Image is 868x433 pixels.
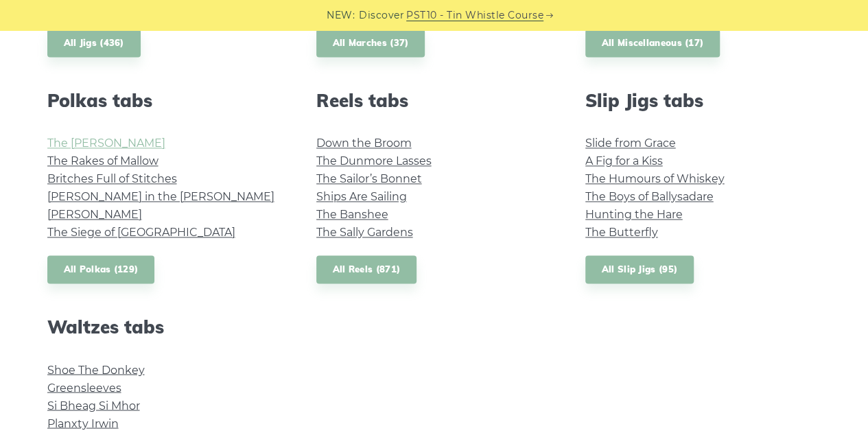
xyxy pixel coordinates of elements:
h2: Polkas tabs [47,90,283,111]
a: All Reels (871) [316,255,417,283]
a: [PERSON_NAME] [47,208,142,221]
a: The Siege of [GEOGRAPHIC_DATA] [47,226,235,239]
a: Britches Full of Stitches [47,172,177,185]
a: The Sally Gardens [316,226,413,239]
a: Down the Broom [316,137,412,150]
span: NEW: [327,8,355,23]
h2: Waltzes tabs [47,316,283,338]
a: Si­ Bheag Si­ Mhor [47,399,140,412]
a: Ships Are Sailing [316,190,407,203]
a: A Fig for a Kiss [585,154,663,167]
a: Planxty Irwin [47,417,119,430]
a: Greensleeves [47,381,121,394]
a: The Humours of Whiskey [585,172,725,185]
a: The [PERSON_NAME] [47,137,165,150]
a: The Butterfly [585,226,658,239]
a: [PERSON_NAME] in the [PERSON_NAME] [47,190,274,203]
a: All Polkas (129) [47,255,155,283]
a: The Dunmore Lasses [316,154,432,167]
a: All Miscellaneous (17) [585,29,720,57]
a: PST10 - Tin Whistle Course [406,8,543,23]
h2: Reels tabs [316,90,552,111]
a: Hunting the Hare [585,208,683,221]
a: All Marches (37) [316,29,425,57]
a: Slide from Grace [585,137,676,150]
a: The Rakes of Mallow [47,154,159,167]
a: The Banshee [316,208,388,221]
a: The Sailor’s Bonnet [316,172,422,185]
a: Shoe The Donkey [47,363,145,376]
a: All Jigs (436) [47,29,141,57]
a: The Boys of Ballysadare [585,190,714,203]
a: All Slip Jigs (95) [585,255,694,283]
h2: Slip Jigs tabs [585,90,821,111]
span: Discover [359,8,404,23]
